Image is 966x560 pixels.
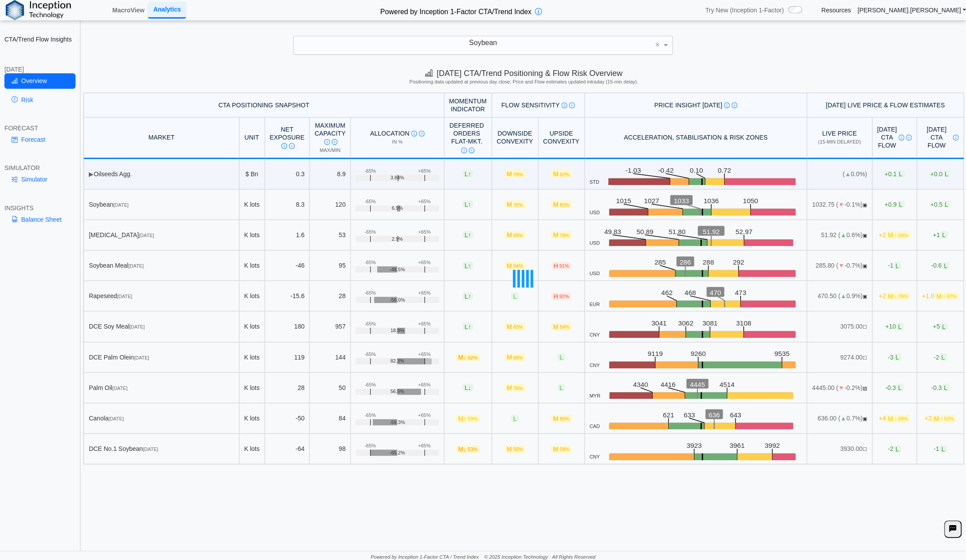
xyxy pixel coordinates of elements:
[289,143,295,149] img: Read More
[585,117,807,159] th: Acceleration, Stabilisation & Risk Zones
[807,93,964,117] th: [DATE] Live Price & Flow Estimates
[281,143,287,149] img: Info
[496,101,579,109] div: Flow Sensitivity
[4,35,76,43] h2: CTA/Trend Flow Insights
[877,125,912,150] div: [DATE] CTA Flow
[239,117,265,159] th: Unit
[269,125,304,150] div: Net Exposure
[953,135,958,140] img: Info
[4,204,76,212] div: INSIGHTS
[109,3,148,18] a: MacroView
[4,164,76,172] div: SIMULATOR
[724,102,730,108] img: Info
[4,92,76,107] a: Risk
[818,139,861,144] span: (15-min delayed)
[469,39,497,46] span: Soybean
[392,139,402,144] span: in %
[148,2,186,18] a: Analytics
[469,148,474,153] img: Read More
[314,121,345,146] div: Maximum Capacity
[411,131,417,136] img: Info
[731,102,737,108] img: Read More
[86,79,962,85] h5: Positioning data updated at previous day close; Price and Flow estimates updated intraday (15-min...
[4,73,76,88] a: Overview
[419,131,424,136] img: Read More
[83,93,444,117] th: CTA Positioning Snapshot
[4,124,76,132] div: FORECAST
[655,41,660,49] span: ×
[377,4,535,17] h2: Powered by Inception 1-Factor CTA/Trend Index
[4,212,76,227] a: Balance Sheet
[356,129,439,137] div: Allocation
[492,117,538,159] th: Downside Convexity
[4,132,76,147] a: Forecast
[461,148,467,153] img: Info
[449,121,484,154] div: Deferred Orders FLAT-MKT.
[654,36,661,54] span: Clear value
[324,139,330,145] img: Info
[444,93,492,117] th: Momentum Indicator
[538,117,585,159] th: Upside Convexity
[922,125,958,150] div: [DATE] CTA Flow
[705,6,784,14] span: Try New (Inception 1-Factor)
[561,102,567,108] img: Info
[569,102,575,108] img: Read More
[4,172,76,187] a: Simulator
[4,65,76,73] div: [DATE]
[425,69,622,78] span: [DATE] CTA/Trend Positioning & Flow Risk Overview
[589,101,802,109] div: Price Insight [DATE]
[898,135,904,140] img: Info
[83,117,239,159] th: MARKET
[320,148,341,153] span: Max/Min
[906,135,912,140] img: Read More
[821,6,851,14] a: Resources
[807,117,872,159] th: Live Price
[857,6,966,14] a: [PERSON_NAME].[PERSON_NAME]
[332,139,337,145] img: Read More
